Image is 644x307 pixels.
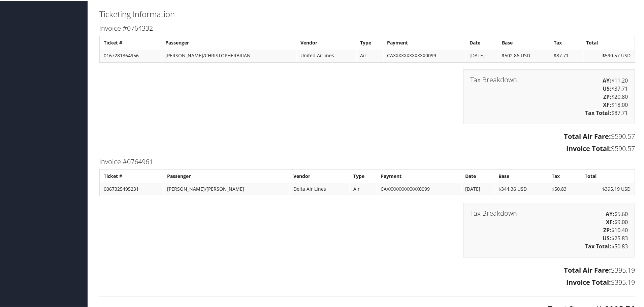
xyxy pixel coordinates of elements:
[470,209,517,216] h3: Tax Breakdown
[603,76,611,84] strong: AY:
[585,242,611,249] strong: Tax Total:
[603,234,611,241] strong: US:
[606,210,614,217] strong: AY:
[583,49,634,61] td: $590.57 USD
[377,170,461,182] th: Payment
[564,131,611,140] strong: Total Air Fare:
[384,36,465,48] th: Payment
[99,265,635,274] h3: $395.19
[164,170,289,182] th: Passenger
[99,143,635,153] h3: $590.57
[566,143,611,152] strong: Invoice Total:
[603,226,611,233] strong: ZP:
[99,277,635,286] h3: $395.19
[564,265,611,274] strong: Total Air Fare:
[463,202,635,257] div: $5.60 $9.00 $10.40 $25.83 $50.83
[350,170,377,182] th: Type
[100,49,161,61] td: 0167281364956
[548,182,581,194] td: $50.83
[99,156,635,166] h3: Invoice #0764961
[603,84,611,92] strong: US:
[297,49,356,61] td: United Airlines
[495,170,548,182] th: Base
[566,277,611,286] strong: Invoice Total:
[462,182,494,194] td: [DATE]
[290,182,349,194] td: Delta Air Lines
[164,182,289,194] td: [PERSON_NAME]/[PERSON_NAME]
[350,182,377,194] td: Air
[585,109,611,116] strong: Tax Total:
[384,49,465,61] td: CAXXXXXXXXXXXX0099
[99,131,635,141] h3: $590.57
[548,170,581,182] th: Tax
[357,36,383,48] th: Type
[466,49,498,61] td: [DATE]
[495,182,548,194] td: $344.36 USD
[297,36,356,48] th: Vendor
[162,36,296,48] th: Passenger
[606,218,614,225] strong: XF:
[550,49,582,61] td: $87.71
[583,36,634,48] th: Total
[550,36,582,48] th: Tax
[99,8,635,19] h2: Ticketing Information
[498,36,550,48] th: Base
[581,182,634,194] td: $395.19 USD
[377,182,461,194] td: CAXXXXXXXXXXXX0099
[470,76,517,83] h3: Tax Breakdown
[466,36,498,48] th: Date
[99,23,635,32] h3: Invoice #0764332
[603,92,611,100] strong: ZP:
[498,49,550,61] td: $502.86 USD
[100,36,161,48] th: Ticket #
[162,49,296,61] td: [PERSON_NAME]/CHRISTOPHERBRIAN
[100,182,163,194] td: 0067325495231
[603,100,611,108] strong: XF:
[100,170,163,182] th: Ticket #
[357,49,383,61] td: Air
[462,170,494,182] th: Date
[581,170,634,182] th: Total
[290,170,349,182] th: Vendor
[463,69,635,123] div: $11.20 $37.71 $20.80 $18.00 $87.71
